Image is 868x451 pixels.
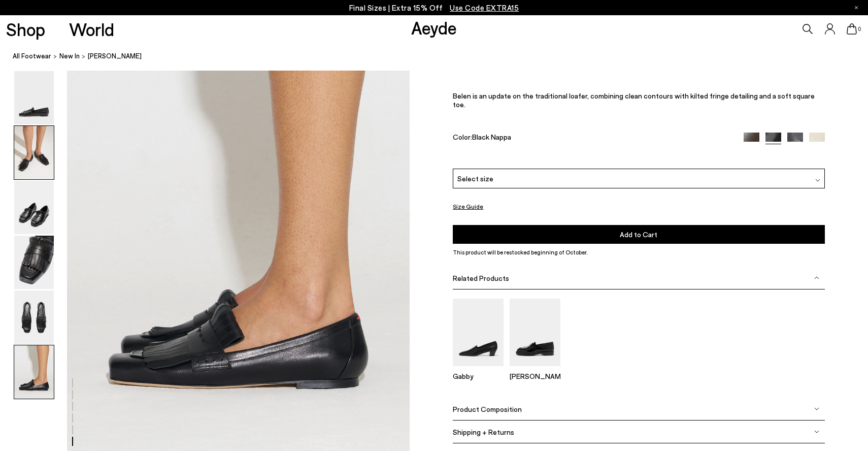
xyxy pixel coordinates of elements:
a: Leon Loafers [PERSON_NAME] [510,359,560,380]
a: New In [59,51,80,61]
img: svg%3E [814,406,819,411]
a: Shop [6,20,45,38]
img: Belen Tassel Loafers - Image 2 [14,126,54,179]
img: Belen Tassel Loafers - Image 6 [14,345,54,399]
span: Select size [457,173,493,184]
div: Color: [453,133,731,145]
span: Shipping + Returns [453,428,514,436]
p: [PERSON_NAME] [510,372,560,380]
span: New In [59,52,80,60]
a: All Footwear [13,51,51,61]
a: Aeyde [411,17,457,38]
p: Final Sizes | Extra 15% Off [349,2,519,14]
span: Black Nappa [472,133,511,142]
span: 0 [857,26,862,32]
img: Belen Tassel Loafers - Image 4 [14,236,54,289]
span: Product Composition [453,405,522,413]
p: This product will be restocked beginning of October. [453,248,824,257]
button: Add to Cart [453,225,824,244]
span: [PERSON_NAME] [88,51,142,61]
img: Belen Tassel Loafers - Image 5 [14,291,54,344]
p: Gabby [453,372,504,380]
nav: breadcrumb [13,43,868,71]
a: 0 [847,23,857,35]
img: Belen Tassel Loafers - Image 1 [14,71,54,124]
img: Gabby Almond-Toe Loafers [453,299,504,366]
span: Navigate to /collections/ss25-final-sizes [450,3,519,12]
img: svg%3E [814,276,819,281]
p: Belen is an update on the traditional loafer, combining clean contours with kilted fringe detaili... [453,92,824,109]
img: svg%3E [815,178,820,183]
img: Leon Loafers [510,299,560,366]
a: World [69,20,114,38]
img: svg%3E [814,429,819,434]
span: Related Products [453,274,509,282]
button: Size Guide [453,201,483,213]
span: Add to Cart [620,230,657,239]
img: Belen Tassel Loafers - Image 3 [14,181,54,234]
a: Gabby Almond-Toe Loafers Gabby [453,359,504,380]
